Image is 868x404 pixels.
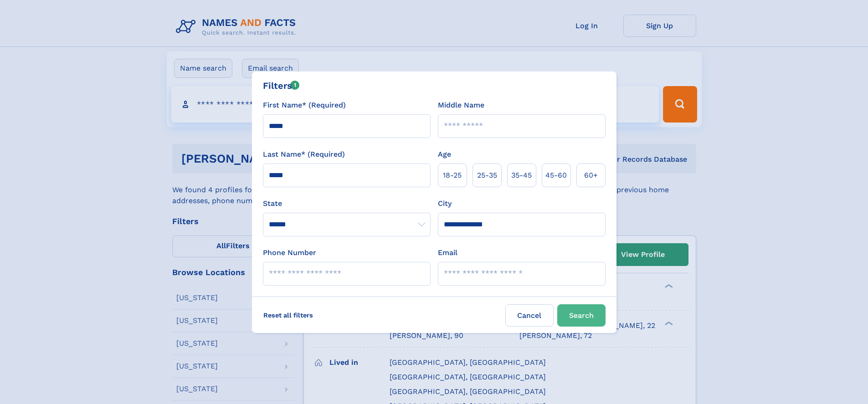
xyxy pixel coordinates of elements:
[263,247,316,258] label: Phone Number
[545,170,567,181] span: 45‑60
[263,149,345,160] label: Last Name* (Required)
[477,170,497,181] span: 25‑35
[263,198,431,209] label: State
[438,149,451,160] label: Age
[438,198,452,209] label: City
[505,304,554,327] label: Cancel
[257,304,319,326] label: Reset all filters
[438,247,457,258] label: Email
[443,170,462,181] span: 18‑25
[557,304,606,327] button: Search
[263,100,346,111] label: First Name* (Required)
[584,170,598,181] span: 60+
[438,100,484,111] label: Middle Name
[263,79,300,92] div: Filters
[511,170,532,181] span: 35‑45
